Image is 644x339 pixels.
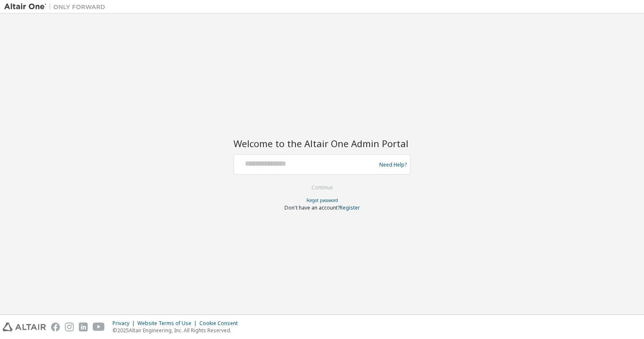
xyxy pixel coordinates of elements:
h2: Welcome to the Altair One Admin Portal [233,137,411,149]
img: Altair One [4,3,110,11]
div: Cookie Consent [199,320,243,327]
span: Don't have an account? [284,204,340,211]
p: © 2025 Altair Engineering, Inc. All Rights Reserved. [113,327,243,334]
a: Need Help? [379,164,407,165]
img: youtube.svg [93,323,105,331]
img: facebook.svg [51,323,60,331]
a: Forgot password [306,197,338,203]
div: Website Terms of Use [137,320,199,327]
img: instagram.svg [65,323,74,331]
img: linkedin.svg [79,323,88,331]
div: Privacy [113,320,137,327]
a: Register [340,204,360,211]
img: altair_logo.svg [3,323,46,331]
